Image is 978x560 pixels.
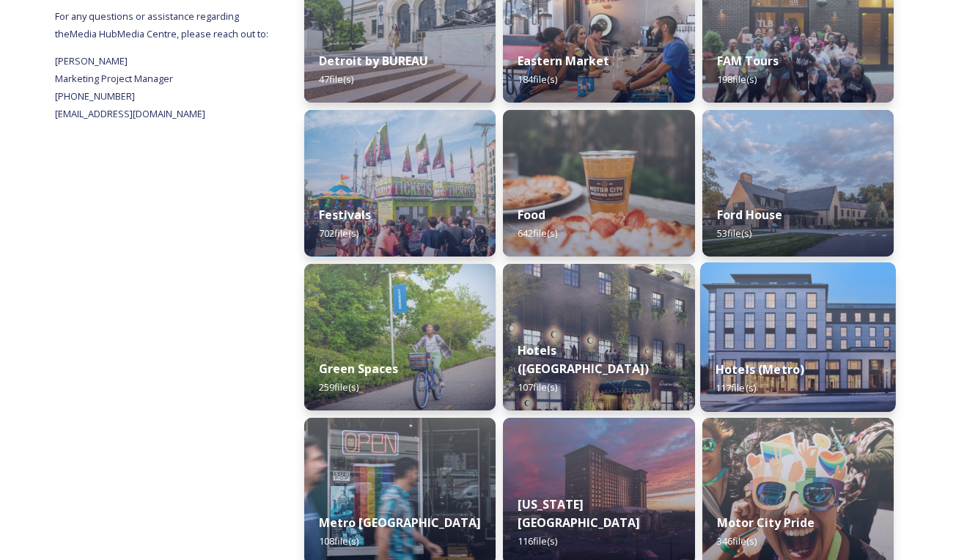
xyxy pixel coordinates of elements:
[518,342,649,377] strong: Hotels ([GEOGRAPHIC_DATA])
[319,207,371,223] strong: Festivals
[319,53,428,69] strong: Detroit by BUREAU
[700,262,896,412] img: 3bd2b034-4b7d-4836-94aa-bbf99ed385d6.jpg
[518,496,640,531] strong: [US_STATE][GEOGRAPHIC_DATA]
[717,515,815,531] strong: Motor City Pride
[717,207,782,223] strong: Ford House
[518,534,557,548] span: 116 file(s)
[518,207,545,223] strong: Food
[518,53,609,69] strong: Eastern Market
[55,10,268,40] span: For any questions or assistance regarding the Media Hub Media Centre, please reach out to:
[715,381,755,394] span: 117 file(s)
[319,380,359,394] span: 259 file(s)
[503,110,694,257] img: a0bd6cc6-0a5e-4110-bbb1-1ef2cc64960c.jpg
[702,110,894,257] img: VisitorCenter.jpg
[717,73,757,86] span: 198 file(s)
[319,515,481,531] strong: Metro [GEOGRAPHIC_DATA]
[319,361,398,377] strong: Green Spaces
[518,380,557,394] span: 107 file(s)
[55,54,205,120] span: [PERSON_NAME] Marketing Project Manager [PHONE_NUMBER] [EMAIL_ADDRESS][DOMAIN_NAME]
[518,73,557,86] span: 184 file(s)
[319,73,353,86] span: 47 file(s)
[304,110,496,257] img: DSC02900.jpg
[319,534,359,548] span: 108 file(s)
[717,53,779,69] strong: FAM Tours
[304,264,496,410] img: a8e7e45d-5635-4a99-9fe8-872d7420e716.jpg
[503,264,694,410] img: 9db3a68e-ccf0-48b5-b91c-5c18c61d7b6a.jpg
[518,226,557,240] span: 642 file(s)
[319,226,359,240] span: 702 file(s)
[717,534,757,548] span: 346 file(s)
[717,226,751,240] span: 53 file(s)
[715,361,804,377] strong: Hotels (Metro)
